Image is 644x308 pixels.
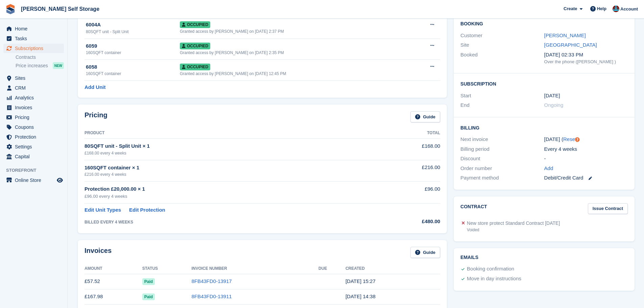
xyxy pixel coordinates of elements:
[374,128,440,139] th: Total
[53,62,64,69] div: NEW
[613,5,619,12] img: Dev Yildirim
[15,113,55,122] span: Pricing
[460,155,544,163] div: Discount
[460,124,628,131] h2: Billing
[86,71,180,77] div: 160SQFT container
[85,247,112,258] h2: Invoices
[85,219,374,225] div: BILLED EVERY 4 WEEKS
[142,278,155,285] span: Paid
[460,165,544,172] div: Order number
[191,293,232,299] a: 8FB43FD0-13911
[3,24,64,33] a: menu
[15,24,55,33] span: Home
[544,136,628,143] div: [DATE] ( )
[374,160,440,181] td: £216.00
[191,278,232,284] a: 8FB43FD0-13917
[374,218,440,226] div: £480.00
[180,71,410,77] div: Granted access by [PERSON_NAME] on [DATE] 12:45 PM
[345,293,376,299] time: 2025-08-12 13:38:22 UTC
[3,44,64,53] a: menu
[544,32,586,38] a: [PERSON_NAME]
[460,32,544,40] div: Customer
[142,263,192,274] th: Status
[15,132,55,142] span: Protection
[3,142,64,151] a: menu
[15,122,55,132] span: Coupons
[85,150,374,156] div: £168.00 every 4 weeks
[588,203,628,214] a: Issue Contract
[544,42,597,48] a: [GEOGRAPHIC_DATA]
[460,255,628,260] h2: Emails
[460,41,544,49] div: Site
[85,128,374,139] th: Product
[3,103,64,112] a: menu
[597,5,606,12] span: Help
[15,44,55,53] span: Subscriptions
[15,142,55,151] span: Settings
[180,43,210,49] span: Occupied
[3,73,64,83] a: menu
[15,83,55,93] span: CRM
[86,29,180,35] div: 80SQFT unit - Split Unit
[460,92,544,100] div: Start
[374,139,440,160] td: £168.00
[180,64,210,70] span: Occupied
[16,62,64,69] a: Price increases NEW
[85,171,374,177] div: £216.00 every 4 weeks
[191,263,318,274] th: Invoice Number
[460,101,544,109] div: End
[86,42,180,50] div: 6059
[345,278,376,284] time: 2025-08-12 14:27:15 UTC
[3,83,64,93] a: menu
[15,73,55,83] span: Sites
[180,50,410,56] div: Granted access by [PERSON_NAME] on [DATE] 2:35 PM
[544,92,560,100] time: 2025-08-12 00:00:00 UTC
[3,93,64,102] a: menu
[5,4,16,14] img: stora-icon-8386f47178a22dfd0bd8f6a31ec36ba5ce8667c1dd55bd0f319d3a0aa187defe.svg
[374,182,440,204] td: £96.00
[15,152,55,161] span: Capital
[460,203,487,214] h2: Contract
[56,176,64,184] a: Preview store
[85,263,142,274] th: Amount
[410,111,440,122] a: Guide
[620,6,638,13] span: Account
[460,136,544,143] div: Next invoice
[3,113,64,122] a: menu
[460,80,628,87] h2: Subscription
[460,51,544,65] div: Booked
[544,145,628,153] div: Every 4 weeks
[345,263,440,274] th: Created
[142,293,155,300] span: Paid
[544,51,628,59] div: [DATE] 02:33 PM
[86,21,180,29] div: 6004A
[85,193,374,200] div: £96.00 every 4 weeks
[85,289,142,304] td: £167.98
[86,63,180,71] div: 6058
[3,175,64,185] a: menu
[467,220,560,227] div: New store protect Standard Contract [DATE]
[18,3,102,15] a: [PERSON_NAME] Self Storage
[563,136,576,142] a: Reset
[85,185,374,193] div: Protection £20,000.00 × 1
[318,263,345,274] th: Due
[129,206,165,214] a: Edit Protection
[460,21,628,27] h2: Booking
[3,152,64,161] a: menu
[6,167,67,174] span: Storefront
[15,93,55,102] span: Analytics
[3,122,64,132] a: menu
[15,103,55,112] span: Invoices
[544,155,628,163] div: -
[85,274,142,289] td: £57.52
[460,174,544,182] div: Payment method
[410,247,440,258] a: Guide
[85,142,374,150] div: 80SQFT unit - Split Unit × 1
[544,102,564,108] span: Ongoing
[467,275,521,283] div: Move in day instructions
[467,227,560,233] div: Voided
[574,137,580,143] div: Tooltip anchor
[15,34,55,43] span: Tasks
[467,265,514,273] div: Booking confirmation
[180,21,210,28] span: Occupied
